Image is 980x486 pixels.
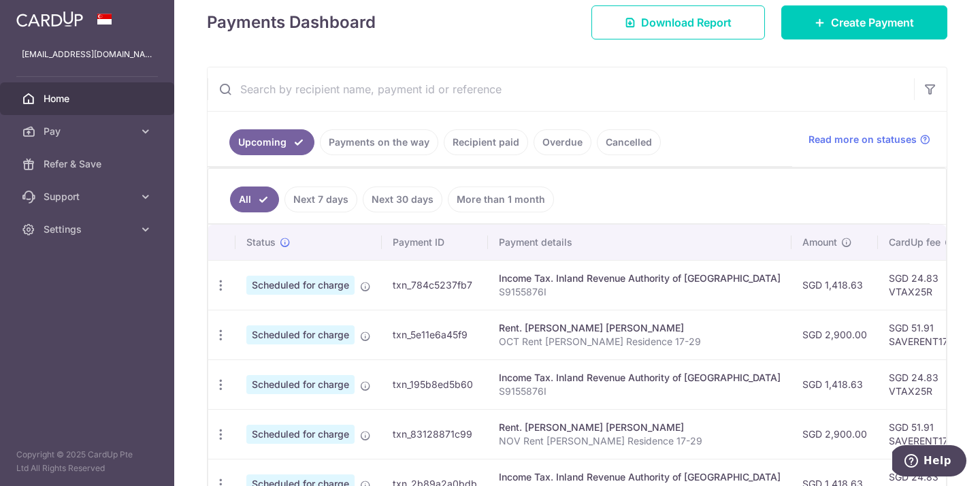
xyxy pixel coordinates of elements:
[44,223,133,236] span: Settings
[16,11,83,27] img: CardUp
[246,276,355,295] span: Scheduled for charge
[246,325,355,344] span: Scheduled for charge
[246,425,355,444] span: Scheduled for charge
[320,129,438,155] a: Payments on the way
[230,187,279,212] a: All
[831,14,914,31] span: Create Payment
[641,14,732,31] span: Download Report
[808,133,917,146] span: Read more on statuses
[44,157,133,171] span: Refer & Save
[499,385,781,398] p: S9155876I
[499,434,781,448] p: NOV Rent [PERSON_NAME] Residence 17-29
[878,260,966,310] td: SGD 24.83 VTAX25R
[878,409,966,459] td: SGD 51.91 SAVERENT179
[499,371,781,385] div: Income Tax. Inland Revenue Authority of [GEOGRAPHIC_DATA]
[791,260,878,310] td: SGD 1,418.63
[207,10,376,35] h4: Payments Dashboard
[22,48,152,61] p: [EMAIL_ADDRESS][DOMAIN_NAME]
[382,359,488,409] td: txn_195b8ed5b60
[382,260,488,310] td: txn_784c5237fb7
[499,421,781,434] div: Rent. [PERSON_NAME] [PERSON_NAME]
[878,310,966,359] td: SGD 51.91 SAVERENT179
[382,310,488,359] td: txn_5e11e6a45f9
[878,359,966,409] td: SGD 24.83 VTAX25R
[246,236,276,249] span: Status
[808,133,930,146] a: Read more on statuses
[208,67,914,111] input: Search by recipient name, payment id or reference
[499,272,781,285] div: Income Tax. Inland Revenue Authority of [GEOGRAPHIC_DATA]
[488,225,791,260] th: Payment details
[44,190,133,204] span: Support
[791,359,878,409] td: SGD 1,418.63
[889,236,941,249] span: CardUp fee
[499,321,781,335] div: Rent. [PERSON_NAME] [PERSON_NAME]
[444,129,528,155] a: Recipient paid
[284,187,357,212] a: Next 7 days
[791,409,878,459] td: SGD 2,900.00
[499,470,781,484] div: Income Tax. Inland Revenue Authority of [GEOGRAPHIC_DATA]
[791,310,878,359] td: SGD 2,900.00
[363,187,442,212] a: Next 30 days
[246,375,355,394] span: Scheduled for charge
[382,409,488,459] td: txn_83128871c99
[448,187,554,212] a: More than 1 month
[499,335,781,349] p: OCT Rent [PERSON_NAME] Residence 17-29
[781,5,947,39] a: Create Payment
[382,225,488,260] th: Payment ID
[229,129,314,155] a: Upcoming
[597,129,661,155] a: Cancelled
[802,236,837,249] span: Amount
[44,125,133,138] span: Pay
[44,92,133,106] span: Home
[499,285,781,299] p: S9155876I
[892,445,966,479] iframe: Opens a widget where you can find more information
[534,129,591,155] a: Overdue
[591,5,765,39] a: Download Report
